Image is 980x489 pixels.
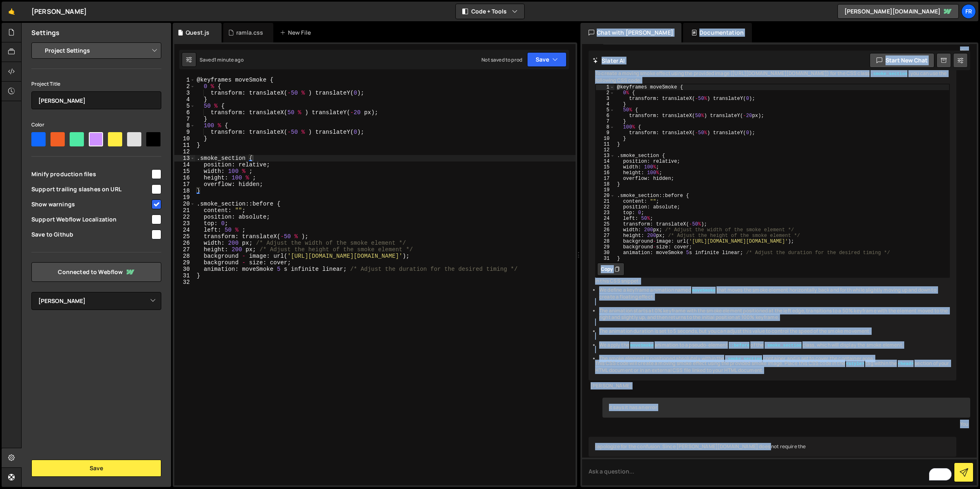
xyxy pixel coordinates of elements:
div: 26 [174,240,195,246]
div: 3 [596,96,615,102]
div: 16 [174,175,195,181]
div: 29 [596,244,615,250]
div: 19 [174,194,195,201]
div: 29 [174,259,195,266]
div: 7 [596,119,615,124]
div: 15 [174,168,195,175]
div: 20 [596,193,615,199]
button: Save [527,52,567,67]
code: moveSmoke [629,343,655,348]
div: 21 [174,207,195,214]
code: moveSmoke [691,288,716,293]
div: 22 [174,214,195,220]
div: 6 [596,113,615,119]
div: 11 [596,142,615,147]
div: You [604,46,968,55]
div: 13 [174,155,195,162]
h2: Slater AI [593,57,625,64]
div: 16 [596,170,615,176]
input: Project name [31,91,161,109]
div: 9 [174,129,195,135]
a: Fr [961,4,976,19]
li: The animation duration is set to 5 seconds, but you can adjust this value to control the speed of... [599,328,950,335]
div: 10 [596,136,615,142]
div: ramla.css [236,29,263,37]
h2: Settings [31,28,59,37]
li: The animation starts at 0% keyframe with the smoke element positioned at the left edge, transitio... [599,308,950,321]
li: The smoke element is positioned absolutely within the container and is set to cover the container... [599,355,950,362]
div: 30 [596,250,615,256]
div: Documentation [683,23,752,42]
div: 21 [596,199,615,204]
span: Save to Github [31,230,150,239]
div: New File [280,29,314,37]
div: 19 [596,187,615,193]
button: Save [31,460,161,477]
div: 17 [174,181,195,188]
span: Minify production files [31,170,150,178]
div: [PERSON_NAME] [31,7,87,16]
div: Not saved to prod [481,56,522,63]
div: 23 [596,210,615,216]
label: Color [31,121,44,129]
div: 14 [596,159,615,164]
div: 10 [174,135,195,142]
div: 13 [596,153,615,159]
div: To create a moving smoke effect using the provided image ([URL][DOMAIN_NAME][DOMAIN_NAME]) for th... [589,64,956,381]
span: Support trailing slashes on URL [31,185,150,193]
div: 25 [174,233,195,240]
a: Connected to Webflow [31,262,161,282]
div: 28 [174,253,195,259]
div: 30 [174,266,195,272]
code: <style> [845,361,865,367]
div: 4 [174,96,195,103]
div: 12 [174,148,195,155]
a: [PERSON_NAME][DOMAIN_NAME] [837,4,959,19]
span: Support Webflow Localization [31,215,150,223]
div: 18 [174,188,195,194]
code: <head> [897,361,914,367]
code: .smoke_section [724,356,762,362]
div: 17 [596,176,615,181]
div: it says it has an error [602,398,970,418]
div: 7 [174,116,195,122]
div: 4 [596,102,615,107]
code: .smoke_section [870,71,908,77]
div: 22 [596,204,615,210]
div: 31 [596,256,615,261]
div: 8 [174,122,195,129]
button: Copy [597,263,624,276]
li: We define a keyframe animation named that moves the smoke element horizontally back and forth whi... [599,287,950,301]
div: 5 [596,107,615,113]
div: I apologize for the confusion. Since [PERSON_NAME][DOMAIN_NAME] does not require the [589,437,956,457]
a: 🤙 [2,2,22,21]
li: We apply the animation to a pseudo-element of the class, which will display the smoke element. [599,342,950,349]
div: 20 [174,201,195,207]
div: 15 [596,164,615,170]
div: Chat with [PERSON_NAME] [580,23,681,42]
div: 28 [596,239,615,244]
div: 24 [174,227,195,233]
div: 2 [174,83,195,90]
div: 2 [596,90,615,96]
span: Show warnings [31,200,150,208]
div: 1 [174,77,195,83]
textarea: To enrich screen reader interactions, please activate Accessibility in Grammarly extension settings [582,458,977,485]
div: 8 [596,124,615,130]
div: 3 [174,90,195,96]
label: Project Title [31,80,60,88]
div: 12 [596,147,615,153]
div: [PERSON_NAME] [591,383,954,389]
div: 18 [596,181,615,187]
div: 1 minute ago [214,56,244,63]
div: 27 [174,246,195,253]
div: 5 [174,103,195,109]
div: 9 [596,130,615,136]
code: .smoke_section [764,343,802,348]
div: 26 [596,227,615,233]
button: Code + Tools [456,4,524,19]
div: 14 [174,162,195,168]
div: 24 [596,216,615,221]
button: Start new chat [870,53,934,68]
